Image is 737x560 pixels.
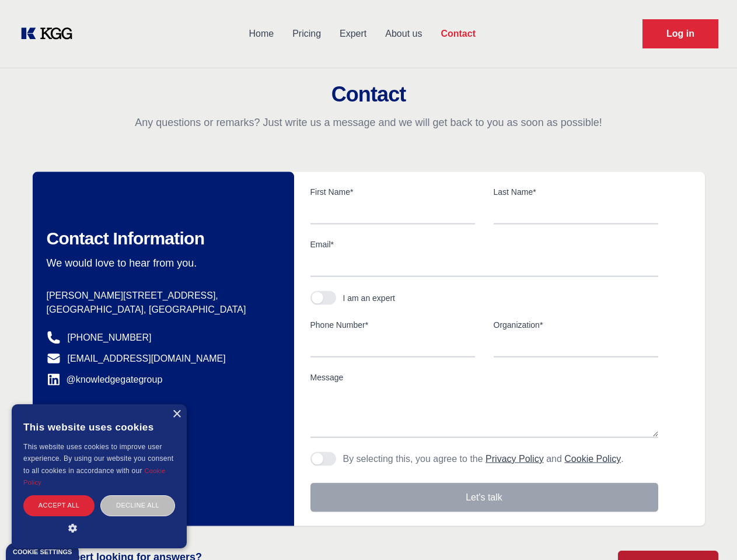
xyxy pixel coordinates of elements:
[642,19,718,48] a: Request Demo
[343,452,624,466] p: By selecting this, you agree to the and .
[47,228,275,249] h2: Contact Information
[68,331,152,345] a: [PHONE_NUMBER]
[431,19,485,49] a: Contact
[330,19,376,49] a: Expert
[23,467,166,486] a: Cookie Policy
[494,319,658,331] label: Organization*
[14,83,723,106] h2: Contact
[310,319,475,331] label: Phone Number*
[310,483,658,512] button: Let's talk
[100,495,175,516] div: Decline all
[47,373,163,387] a: @knowledgegategroup
[23,413,175,441] div: This website uses cookies
[564,454,621,464] a: Cookie Policy
[47,256,275,270] p: We would love to hear from you.
[47,289,275,303] p: [PERSON_NAME][STREET_ADDRESS],
[172,410,181,419] div: Close
[485,454,544,464] a: Privacy Policy
[494,186,658,198] label: Last Name*
[23,495,95,516] div: Accept all
[19,24,82,43] a: KOL Knowledge Platform: Talk to Key External Experts (KEE)
[679,504,737,560] iframe: Chat Widget
[47,303,275,317] p: [GEOGRAPHIC_DATA], [GEOGRAPHIC_DATA]
[283,19,330,49] a: Pricing
[310,372,658,383] label: Message
[310,239,658,250] label: Email*
[68,352,226,366] a: [EMAIL_ADDRESS][DOMAIN_NAME]
[343,292,396,304] div: I am an expert
[376,19,431,49] a: About us
[23,443,173,475] span: This website uses cookies to improve user experience. By using our website you consent to all coo...
[14,116,723,129] p: Any questions or remarks? Just write us a message and we will get back to you as soon as possible!
[310,186,475,198] label: First Name*
[239,19,283,49] a: Home
[13,549,72,555] div: Cookie settings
